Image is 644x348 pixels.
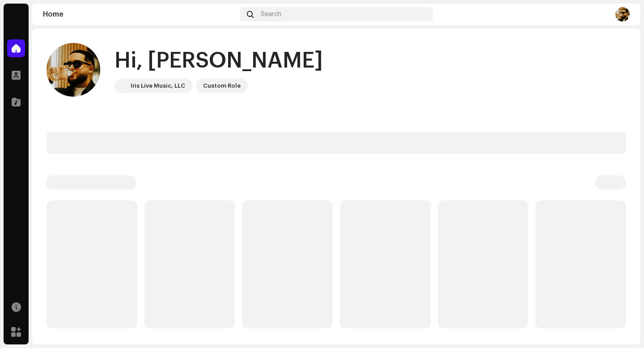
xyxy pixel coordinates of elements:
div: Home [43,11,236,18]
div: Hi, [PERSON_NAME] [114,47,323,75]
img: 310c912b-65f8-438b-a6e5-a8a9ccfebb01 [615,7,630,21]
div: Iris Live Music, LLC [131,81,185,91]
img: 310c912b-65f8-438b-a6e5-a8a9ccfebb01 [47,43,100,97]
img: a6ef08d4-7f4e-4231-8c15-c968ef671a47 [116,81,127,91]
span: Search [261,11,281,18]
div: Custom Role [203,81,241,91]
